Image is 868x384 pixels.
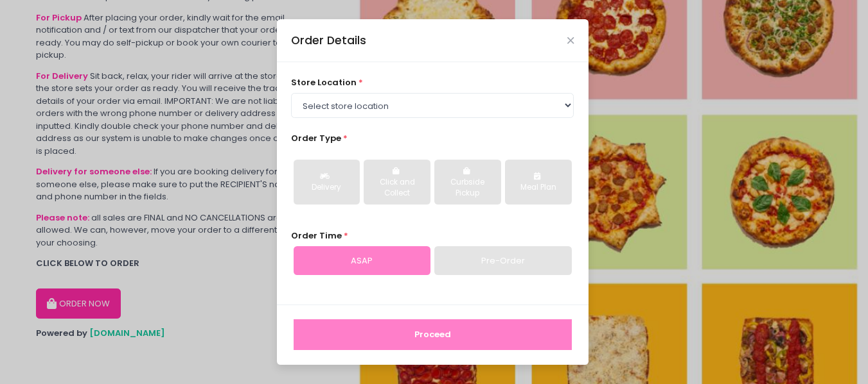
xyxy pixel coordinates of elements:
[294,319,572,350] button: Proceed
[443,177,492,199] div: Curbside Pickup
[291,76,357,88] span: store location
[294,160,360,205] button: Delivery
[303,182,351,194] div: Delivery
[505,160,571,205] button: Meal Plan
[567,37,574,44] button: Close
[514,182,562,194] div: Meal Plan
[364,160,430,205] button: Click and Collect
[291,32,366,49] div: Order Details
[291,230,342,242] span: Order Time
[373,177,421,199] div: Click and Collect
[291,132,341,144] span: Order Type
[434,160,500,205] button: Curbside Pickup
